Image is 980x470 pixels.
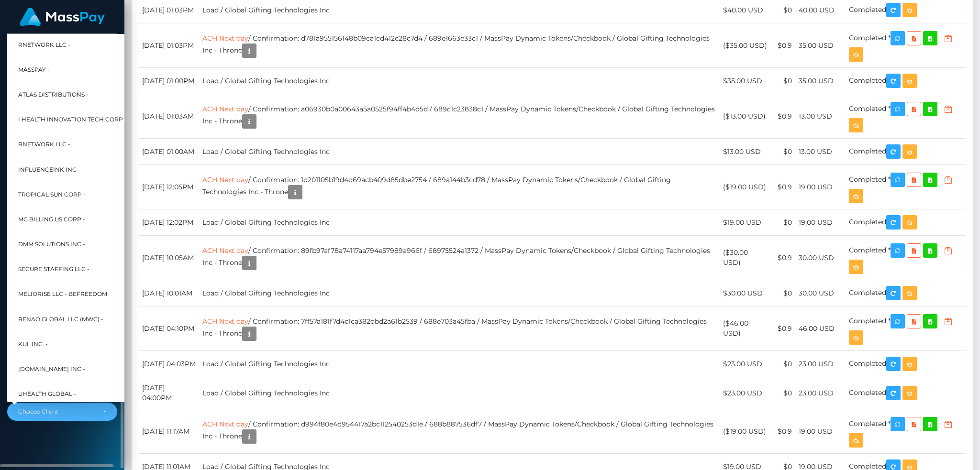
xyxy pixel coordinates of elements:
span: Secure Staffing LLC - [18,263,89,276]
td: Load / Global Gifting Technologies Inc [199,377,720,409]
td: 19.00 USD [795,165,846,209]
td: [DATE] 04:00PM [139,377,199,409]
td: [DATE] 04:10PM [139,306,199,351]
span: UHealth Global - [18,388,76,401]
span: InfluenceInk Inc - [18,164,80,176]
td: $0.9 [771,306,795,351]
td: Completed [846,377,966,409]
td: $0 [771,68,795,94]
td: $30.00 USD [720,280,771,306]
td: [DATE] 10:01AM [139,280,199,306]
td: $19.00 USD [720,209,771,236]
td: Load / Global Gifting Technologies Inc [199,68,720,94]
td: Completed [846,351,966,377]
td: $0.9 [771,236,795,280]
td: [DATE] 10:05AM [139,236,199,280]
td: [DATE] 12:05PM [139,165,199,209]
td: ($46.00 USD) [720,306,771,351]
td: 19.00 USD [795,209,846,236]
img: MassPay Logo [20,8,105,26]
td: [DATE] 01:03PM [139,23,199,68]
td: Load / Global Gifting Technologies Inc [199,351,720,377]
td: $0.9 [771,165,795,209]
td: $0.9 [771,409,795,454]
a: ACH Next day [202,317,248,326]
td: Completed * [846,165,966,209]
td: $0 [771,209,795,236]
td: / Confirmation: 89fb97af78a74117aa794e57989a966f / 68975524a1372 / MassPay Dynamic Tokens/Checkbo... [199,236,720,280]
td: 35.00 USD [795,68,846,94]
td: ($35.00 USD) [720,23,771,68]
td: / Confirmation: d994f80e4d954417a2bc112540253d1e / 688b887536df7 / MassPay Dynamic Tokens/Checkbo... [199,409,720,454]
td: 19.00 USD [795,409,846,454]
td: ($19.00 USD) [720,165,771,209]
td: $23.00 USD [720,377,771,409]
td: Completed [846,68,966,94]
td: Completed * [846,236,966,280]
td: Load / Global Gifting Technologies Inc [199,280,720,306]
span: MassPay - [18,64,50,76]
td: [DATE] 11:17AM [139,409,199,454]
td: Load / Global Gifting Technologies Inc [199,139,720,165]
td: Completed * [846,306,966,351]
a: ACH Next day [202,105,248,113]
td: 13.00 USD [795,94,846,139]
td: 35.00 USD [795,23,846,68]
td: 30.00 USD [795,236,846,280]
td: $0 [771,139,795,165]
td: ($13.00 USD) [720,94,771,139]
span: Atlas Distributions - [18,88,89,101]
td: [DATE] 01:03AM [139,94,199,139]
td: Completed * [846,23,966,68]
td: $0.9 [771,94,795,139]
td: $13.00 USD [720,139,771,165]
span: Tropical Sun Corp - [18,188,86,201]
td: ($19.00 USD) [720,409,771,454]
td: Completed * [846,409,966,454]
td: / Confirmation: a06930b0a00643a5a0525f94ff4b4d5d / 689c1c23838c1 / MassPay Dynamic Tokens/Checkbo... [199,94,720,139]
a: ACH Next day [202,34,248,43]
span: MG Billing US Corp - [18,213,85,226]
td: 30.00 USD [795,280,846,306]
span: DMM Solutions Inc - [18,239,85,251]
td: Completed [846,280,966,306]
td: [DATE] 01:00AM [139,139,199,165]
span: [DOMAIN_NAME] INC - [18,363,85,375]
a: ACH Next day [202,420,248,428]
td: [DATE] 04:03PM [139,351,199,377]
td: 23.00 USD [795,377,846,409]
td: [DATE] 01:00PM [139,68,199,94]
td: [DATE] 12:02PM [139,209,199,236]
td: $0.9 [771,23,795,68]
td: 46.00 USD [795,306,846,351]
span: RNetwork LLC - [18,39,70,51]
td: Completed [846,209,966,236]
span: Renao Global LLC (MWC) - [18,313,103,326]
span: rNetwork LLC - [18,139,70,151]
span: Kul Inc. - [18,338,48,350]
td: Completed * [846,94,966,139]
td: / Confirmation: d781a955156148b09ca1cd412c28c7d4 / 689e1663e33c1 / MassPay Dynamic Tokens/Checkbo... [199,23,720,68]
td: / Confirmation: 7ff57a181f7d4c1ca382dbd2a61b2539 / 688e703a45fba / MassPay Dynamic Tokens/Checkbo... [199,306,720,351]
td: 13.00 USD [795,139,846,165]
div: Choose Client [18,408,95,415]
td: $0 [771,280,795,306]
a: ACH Next day [202,175,248,184]
td: / Confirmation: 1d201105b19d4d69acb409d85dbe2754 / 689a144b3cd78 / MassPay Dynamic Tokens/Checkbo... [199,165,720,209]
td: $0 [771,377,795,409]
span: Meliorise LLC - BEfreedom [18,288,107,301]
td: Load / Global Gifting Technologies Inc [199,209,720,236]
a: ACH Next day [202,246,248,255]
td: ($30.00 USD) [720,236,771,280]
td: $23.00 USD [720,351,771,377]
span: I HEALTH INNOVATION TECH CORP - [18,114,127,126]
td: Completed [846,139,966,165]
button: Choose Client [7,403,117,421]
td: $35.00 USD [720,68,771,94]
td: $0 [771,351,795,377]
td: 23.00 USD [795,351,846,377]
